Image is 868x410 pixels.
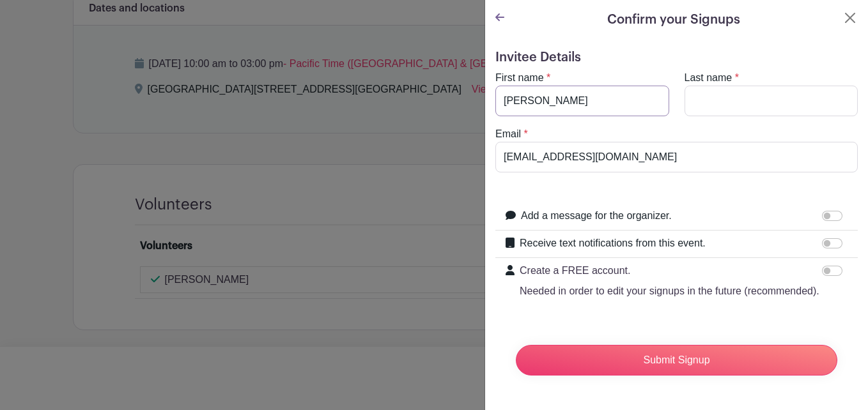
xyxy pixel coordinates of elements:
button: Close [842,10,858,26]
label: Receive text notifications from this event. [520,236,706,251]
input: Submit Signup [516,345,837,376]
h5: Invitee Details [495,50,858,65]
p: Needed in order to edit your signups in the future (recommended). [520,284,819,299]
label: Add a message for the organizer. [521,208,672,224]
label: Email [495,126,521,142]
label: Last name [685,70,732,86]
p: Create a FREE account. [520,263,819,278]
h5: Confirm your Signups [607,10,740,29]
label: First name [495,70,544,86]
